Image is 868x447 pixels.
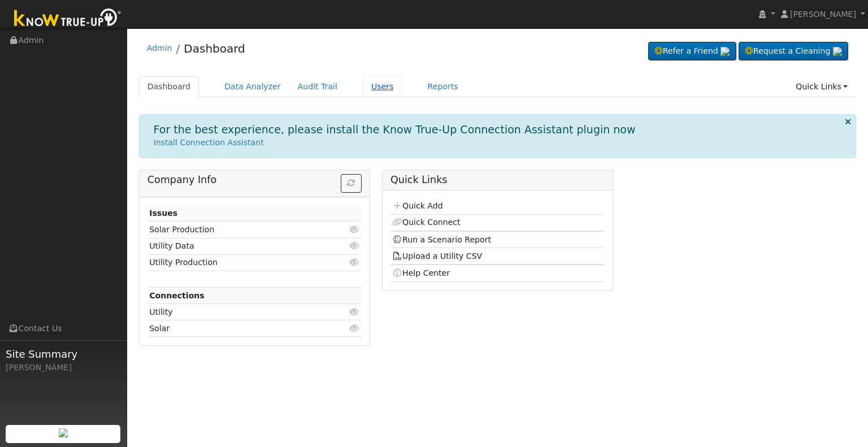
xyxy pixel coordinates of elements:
i: Click to view [350,308,360,316]
a: Quick Connect [392,218,460,227]
img: retrieve [833,47,842,56]
a: Dashboard [139,76,199,97]
a: Refer a Friend [648,42,736,61]
a: Install Connection Assistant [154,138,264,147]
i: Click to view [350,242,360,250]
span: [PERSON_NAME] [790,10,856,19]
img: retrieve [721,47,730,56]
a: Request a Cleaning [739,42,848,61]
td: Solar [147,320,327,337]
td: Utility Data [147,238,327,254]
a: Quick Add [392,201,442,210]
a: Admin [147,44,172,53]
a: Quick Links [787,76,856,97]
td: Solar Production [147,222,327,238]
a: Reports [419,76,467,97]
h5: Quick Links [390,174,605,186]
span: Site Summary [6,346,121,362]
i: Click to view [350,258,360,266]
a: Run a Scenario Report [392,235,491,244]
img: retrieve [59,428,68,437]
strong: Issues [149,209,177,218]
h5: Company Info [147,174,362,186]
td: Utility Production [147,254,327,271]
a: Audit Trail [289,76,346,97]
a: Users [363,76,402,97]
img: Know True-Up [8,6,127,32]
h1: For the best experience, please install the Know True-Up Connection Assistant plugin now [154,123,636,136]
i: Click to view [350,324,360,332]
td: Utility [147,304,327,320]
i: Click to view [350,225,360,233]
div: [PERSON_NAME] [6,362,121,374]
a: Upload a Utility CSV [392,251,482,261]
a: Help Center [392,268,450,277]
a: Data Analyzer [216,76,289,97]
strong: Connections [149,291,205,300]
a: Dashboard [184,42,245,55]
